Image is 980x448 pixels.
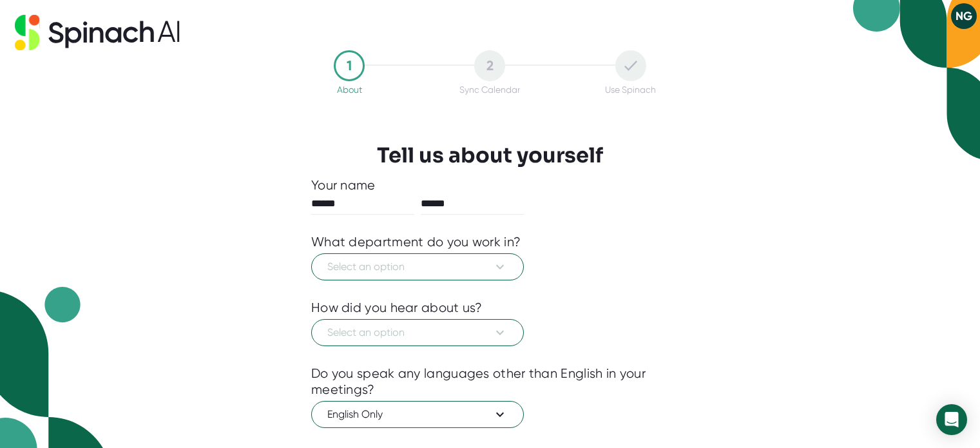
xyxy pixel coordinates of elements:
[337,84,362,95] div: About
[311,300,483,316] div: How did you hear about us?
[311,177,669,193] div: Your name
[311,365,669,398] div: Do you speak any languages other than English in your meetings?
[327,259,508,275] span: Select an option
[327,325,508,340] span: Select an option
[936,404,967,435] div: Open Intercom Messenger
[311,234,521,250] div: What department do you work in?
[459,84,520,95] div: Sync Calendar
[334,50,365,81] div: 1
[377,143,603,168] h3: Tell us about yourself
[311,401,524,428] button: English Only
[605,84,656,95] div: Use Spinach
[311,319,524,346] button: Select an option
[951,3,977,29] button: NG
[474,50,505,81] div: 2
[327,407,508,422] span: English Only
[311,253,524,280] button: Select an option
